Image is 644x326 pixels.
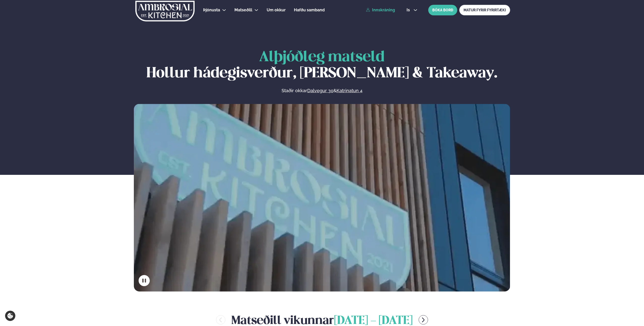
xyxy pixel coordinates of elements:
[366,8,395,12] a: Innskráning
[134,49,510,82] h1: Hollur hádegisverður, [PERSON_NAME] & Takeaway.
[307,88,333,94] a: Dalvegur 30
[407,8,411,12] span: is
[5,311,15,321] a: Cookie settings
[294,8,325,12] span: Hafðu samband
[403,8,421,12] button: is
[203,7,220,13] a: Þjónusta
[216,315,225,324] button: menu-btn-left
[227,88,417,94] p: Staðir okkar &
[267,8,286,12] span: Um okkur
[336,88,362,94] a: Katrinatun 4
[234,7,252,13] a: Matseðill
[259,50,385,64] span: Alþjóðleg matseld
[203,8,220,12] span: Þjónusta
[428,5,457,15] button: BÓKA BORÐ
[135,1,195,21] img: logo
[267,7,286,13] a: Um okkur
[294,7,325,13] a: Hafðu samband
[459,5,510,15] a: MATUR FYRIR FYRIRTÆKI
[234,8,252,12] span: Matseðill
[419,315,428,324] button: menu-btn-right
